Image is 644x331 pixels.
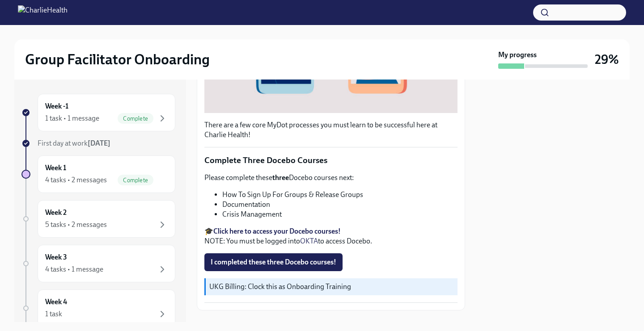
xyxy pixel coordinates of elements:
[45,252,67,262] h6: Week 3
[45,297,67,307] h6: Week 4
[222,190,458,200] li: How To Sign Up For Groups & Release Groups
[204,226,458,246] p: 🎓 NOTE: You must be logged into to access Docebo.
[21,289,175,327] a: Week 41 task
[498,50,537,60] strong: My progress
[204,173,458,183] p: Please complete these Docebo courses next:
[38,139,110,147] span: First day at work
[118,177,153,184] span: Complete
[18,5,68,20] img: CharlieHealth
[45,163,66,173] h6: Week 1
[45,175,107,185] div: 4 tasks • 2 messages
[595,51,619,67] h3: 29%
[272,173,289,182] strong: three
[21,155,175,193] a: Week 14 tasks • 2 messagesComplete
[211,258,336,267] span: I completed these three Docebo courses!
[88,139,110,147] strong: [DATE]
[222,209,458,219] li: Crisis Management
[204,253,343,271] button: I completed these three Docebo courses!
[21,245,175,282] a: Week 34 tasks • 1 message
[45,113,99,123] div: 1 task • 1 message
[213,227,341,235] a: Click here to access your Docebo courses!
[45,220,107,230] div: 5 tasks • 2 messages
[45,101,68,111] h6: Week -1
[209,282,454,292] p: UKG Billing: Clock this as Onboarding Training
[25,50,210,68] h2: Group Facilitator Onboarding
[45,309,62,319] div: 1 task
[204,120,458,140] p: There are a few core MyDot processes you must learn to be successful here at Charlie Health!
[222,200,458,209] li: Documentation
[45,264,103,274] div: 4 tasks • 1 message
[21,200,175,238] a: Week 25 tasks • 2 messages
[45,208,67,218] h6: Week 2
[204,155,458,166] p: Complete Three Docebo Courses
[21,94,175,131] a: Week -11 task • 1 messageComplete
[300,237,318,245] a: OKTA
[118,115,153,122] span: Complete
[21,138,175,148] a: First day at work[DATE]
